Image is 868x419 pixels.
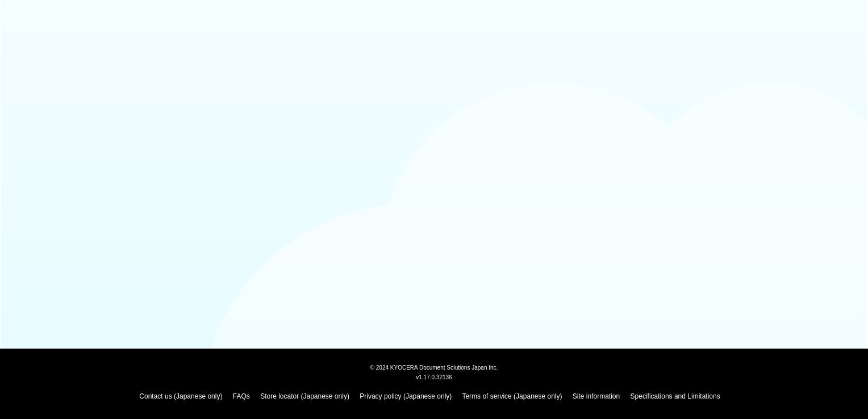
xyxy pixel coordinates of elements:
a: Specifications and Limitations [631,392,720,400]
a: Terms of service (Japanese only) [462,392,562,400]
span: © 2024 KYOCERA Document Solutions Japan Inc. [370,363,498,371]
a: FAQs [233,392,250,400]
a: Privacy policy (Japanese only) [360,392,452,400]
a: Contact us (Japanese only) [139,392,222,400]
a: Store locator (Japanese only) [260,392,349,400]
a: Site information [573,392,620,400]
span: v1.17.0.32136 [416,374,452,380]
